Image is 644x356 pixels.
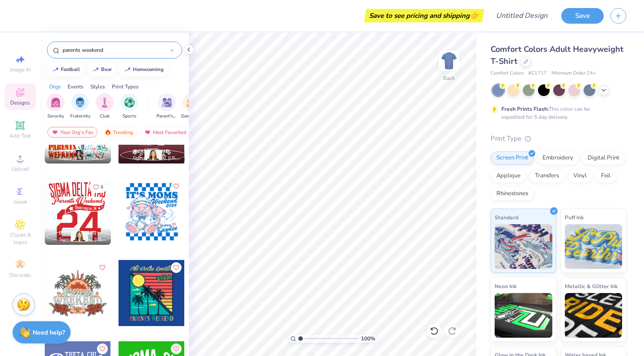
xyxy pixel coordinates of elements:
div: homecoming [133,67,164,72]
img: trend_line.gif [52,67,59,72]
div: Print Types [112,83,139,91]
img: Sports Image [124,97,135,108]
div: Digital Print [582,151,625,165]
strong: Need help? [33,328,65,337]
div: Save to see pricing and shipping [366,9,482,22]
img: Parent's Weekend Image [162,97,172,108]
img: Neon Ink [495,293,552,338]
img: Club Image [100,97,110,108]
span: Kappa Alpha Theta, [GEOGRAPHIC_DATA][US_STATE] [59,155,107,162]
span: [PERSON_NAME] [133,148,170,155]
span: Game Day [181,113,202,120]
button: homecoming [119,63,168,76]
span: Clipart & logos [4,231,36,246]
button: filter button [70,93,90,120]
span: Image AI [10,66,31,73]
img: most_fav.gif [51,129,59,135]
img: Puff Ink [565,224,623,269]
input: Try "Alpha" [62,46,170,54]
div: This color can be expedited for 5 day delivery. [501,105,611,121]
span: 👉 [470,10,479,21]
span: Standard [495,213,518,222]
button: Like [171,181,182,192]
div: filter for Game Day [181,93,202,120]
span: 6 [101,185,103,189]
div: Your Org's Fav [47,127,97,138]
button: Like [97,343,108,354]
span: # C1717 [528,70,547,77]
span: Parent's Weekend [157,113,177,120]
img: Game Day Image [186,97,197,108]
button: football [47,63,84,76]
div: Rhinestones [491,187,534,201]
span: Club [100,113,110,120]
div: filter for Fraternity [70,93,90,120]
button: filter button [120,93,138,120]
img: trend_line.gif [92,67,99,72]
strong: Fresh Prints Flash: [501,105,549,113]
div: Vinyl [568,169,593,183]
span: 100 % [361,335,375,343]
div: filter for Parent's Weekend [157,93,177,120]
span: Puff Ink [565,213,584,222]
span: Comfort Colors Adult Heavyweight T-Shirt [491,44,623,67]
div: Applique [491,169,526,183]
div: Events [68,83,84,91]
button: filter button [47,93,64,120]
div: Back [443,74,455,82]
span: Sigma Delta Tau, [US_STATE][GEOGRAPHIC_DATA] [133,155,181,162]
div: Most Favorited [140,127,191,138]
img: Sorority Image [51,97,61,108]
span: Sigma Delta Tau, [US_STATE][GEOGRAPHIC_DATA] [59,236,107,243]
span: Metallic & Glitter Ink [565,281,618,291]
img: Fraternity Image [75,97,85,108]
div: Transfers [529,169,565,183]
div: filter for Sports [120,93,138,120]
span: Sports [123,113,136,120]
img: most_fav.gif [144,129,151,135]
img: Back [440,52,458,70]
div: bear [101,67,112,72]
button: filter button [181,93,202,120]
span: Neon Ink [495,281,517,291]
button: Save [561,8,604,24]
span: [PERSON_NAME] [59,230,96,236]
img: Standard [495,224,552,269]
img: trending.gif [104,129,111,135]
div: Trending [100,127,137,138]
button: Like [171,343,182,354]
div: Orgs [49,83,61,91]
div: Print Type [491,134,626,144]
button: Like [171,262,182,273]
div: Styles [90,83,105,91]
span: Fraternity [70,113,90,120]
div: filter for Club [96,93,114,120]
button: bear [87,63,116,76]
span: Upload [11,165,29,172]
span: [PERSON_NAME] [PERSON_NAME] [59,148,135,155]
span: Sorority [47,113,64,120]
span: Minimum Order: 24 + [551,70,596,77]
button: Like [97,262,108,273]
button: filter button [96,93,114,120]
div: Screen Print [491,151,534,165]
div: Embroidery [537,151,579,165]
img: trend_line.gif [124,67,131,72]
span: Designs [10,99,30,106]
div: football [61,67,80,72]
span: Greek [13,198,27,205]
button: filter button [157,93,177,120]
div: filter for Sorority [47,93,64,120]
span: Comfort Colors [491,70,524,77]
img: Metallic & Glitter Ink [565,293,623,338]
span: Add Text [9,132,31,139]
button: Like [89,181,107,193]
div: Foil [595,169,616,183]
input: Untitled Design [489,7,555,25]
span: Decorate [9,272,31,279]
